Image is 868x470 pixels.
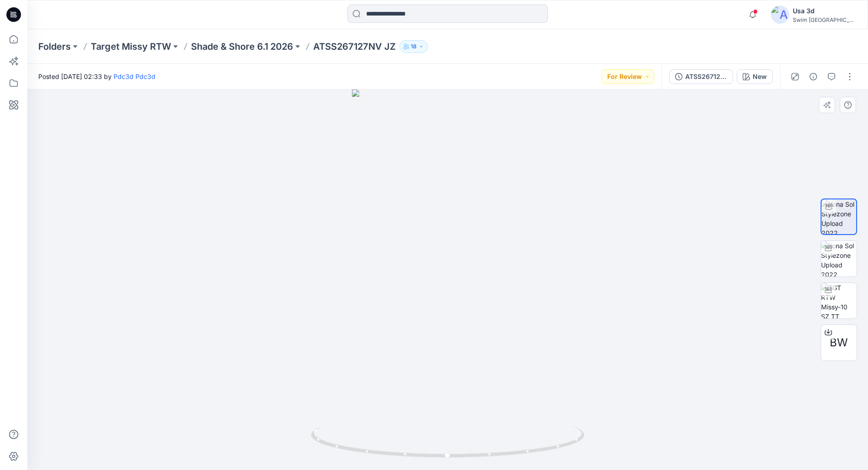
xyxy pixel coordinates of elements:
[669,69,733,84] button: ATSS267127NV JZ
[821,283,857,319] img: TGT RTW Missy-10 SZ TT
[806,69,821,84] button: Details
[38,40,71,53] a: Folders
[38,72,155,81] span: Posted [DATE] 02:33 by
[793,16,857,23] div: Swim [GEOGRAPHIC_DATA]
[753,72,767,82] div: New
[399,40,428,53] button: 18
[821,199,856,234] img: Kona Sol Stylezone Upload 2022
[830,334,848,351] span: BW
[685,72,727,82] div: ATSS267127NV JZ
[411,42,417,52] p: 18
[771,5,789,24] img: avatar
[821,241,857,277] img: Kona Sol Stylezone Upload 2022
[737,69,773,84] button: New
[191,40,293,53] a: Shade & Shore 6.1 2026
[114,73,155,80] a: Pdc3d Pdc3d
[313,40,396,53] p: ATSS267127NV JZ
[91,40,171,53] a: Target Missy RTW
[793,5,857,16] div: Usa 3d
